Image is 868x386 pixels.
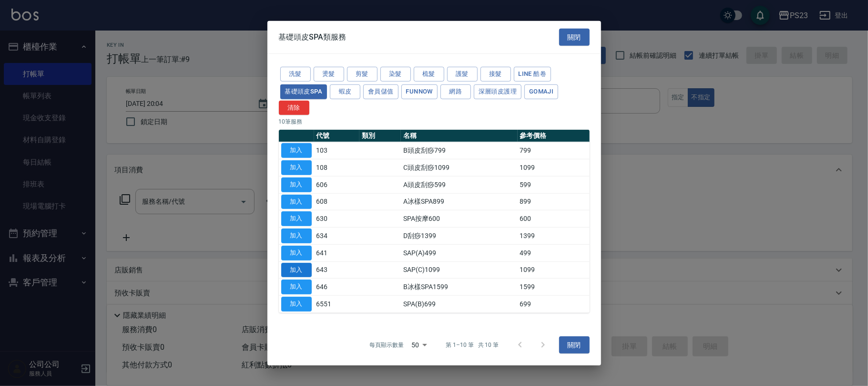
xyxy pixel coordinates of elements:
button: 加入 [281,280,312,294]
td: D刮痧1399 [401,227,517,244]
td: B頭皮刮痧799 [401,142,517,159]
button: 加入 [281,160,312,175]
button: 網路 [440,84,471,99]
td: 646 [314,279,360,296]
p: 每頁顯示數量 [369,341,404,349]
td: SAP(C)1099 [401,261,517,279]
td: 6551 [314,295,360,313]
button: 加入 [281,262,312,277]
button: 深層頭皮護理 [474,84,521,99]
button: 洗髮 [280,67,311,82]
td: SPA(B)699 [401,295,517,313]
td: 643 [314,261,360,279]
td: 1099 [518,159,590,176]
button: 關閉 [559,28,590,46]
td: SAP(A)499 [401,244,517,261]
th: 類別 [359,130,401,142]
td: A冰樣SPA899 [401,193,517,210]
td: 599 [518,176,590,193]
th: 代號 [314,130,360,142]
button: 梳髮 [414,67,444,82]
td: 641 [314,244,360,261]
button: 加入 [281,177,312,192]
button: 清除 [279,100,309,115]
td: 608 [314,193,360,210]
button: LINE 酷卷 [514,67,551,82]
button: Gomaji [524,84,558,99]
td: 630 [314,210,360,228]
button: 加入 [281,211,312,226]
button: 蝦皮 [330,84,360,99]
button: 加入 [281,297,312,312]
td: 699 [518,295,590,313]
td: 600 [518,210,590,228]
button: 基礎頭皮SPA [280,84,327,99]
p: 第 1–10 筆 共 10 筆 [446,341,499,349]
button: 燙髮 [314,67,344,82]
button: 加入 [281,229,312,243]
td: 799 [518,142,590,159]
button: 接髮 [480,67,511,82]
td: C頭皮刮痧1099 [401,159,517,176]
button: 加入 [281,246,312,261]
td: 1099 [518,261,590,279]
td: 899 [518,193,590,210]
td: 634 [314,227,360,244]
td: 1599 [518,279,590,296]
button: 護髮 [447,67,478,82]
td: SPA按摩600 [401,210,517,228]
td: B冰樣SPA1599 [401,279,517,296]
button: FUNNOW [401,84,438,99]
span: 基礎頭皮SPA類服務 [279,32,347,42]
button: 加入 [281,194,312,209]
button: 染髮 [380,67,411,82]
button: 加入 [281,143,312,158]
p: 10 筆服務 [279,117,590,126]
button: 會員儲值 [363,84,398,99]
td: A頭皮刮痧599 [401,176,517,193]
td: 606 [314,176,360,193]
td: 1399 [518,227,590,244]
th: 參考價格 [518,130,590,142]
button: 剪髮 [347,67,378,82]
th: 名稱 [401,130,517,142]
td: 103 [314,142,360,159]
button: 關閉 [559,336,590,354]
div: 50 [408,332,430,358]
td: 499 [518,244,590,261]
td: 108 [314,159,360,176]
